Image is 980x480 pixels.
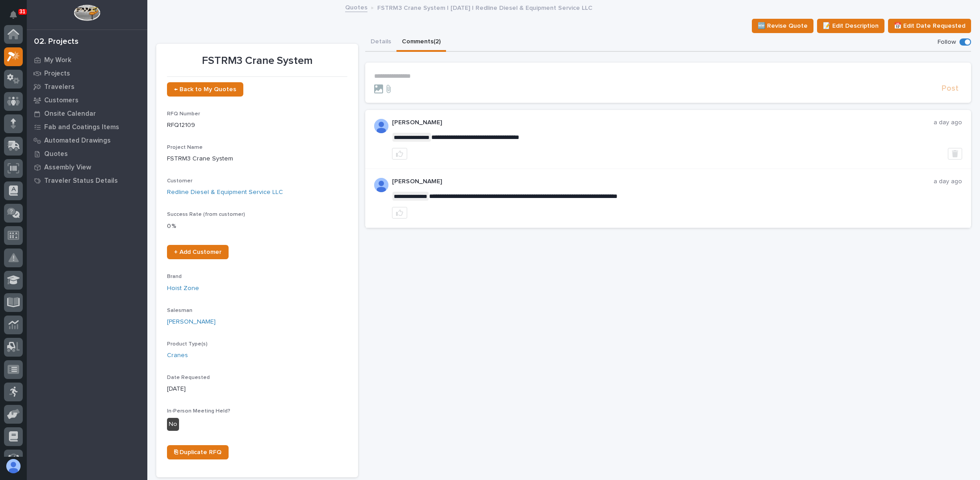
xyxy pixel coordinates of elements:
p: FSTRM3 Crane System [167,154,347,164]
div: No [167,418,179,431]
p: Traveler Status Details [44,177,118,185]
button: 🆕 Revise Quote [752,19,813,33]
p: 31 [20,8,25,15]
p: RFQ12109 [167,121,347,130]
span: 📅 Edit Date Requested [894,21,965,31]
a: Hoist Zone [167,284,199,293]
span: In-Person Meeting Held? [167,408,230,414]
span: + Add Customer [174,249,221,255]
button: Details [365,33,396,52]
button: like this post [392,207,407,219]
span: Post [942,84,959,94]
div: 02. Projects [34,37,79,47]
p: a day ago [934,119,962,126]
p: Projects [44,70,70,78]
span: Salesman [167,308,192,313]
a: ⎘ Duplicate RFQ [167,445,229,459]
a: Quotes [345,2,367,12]
span: Customer [167,178,192,184]
span: Success Rate (from customer) [167,212,245,217]
p: 0 % [167,222,347,231]
p: Fab and Coatings Items [44,123,119,131]
button: like this post [392,148,407,160]
a: Customers [27,93,147,107]
a: Projects [27,67,147,80]
button: 📝 Edit Description [817,19,884,33]
p: [PERSON_NAME] [392,178,934,185]
p: Automated Drawings [44,137,111,145]
span: RFQ Number [167,111,200,117]
span: Brand [167,274,182,279]
div: Notifications31 [11,11,23,25]
span: Project Name [167,145,203,150]
span: ⎘ Duplicate RFQ [174,449,221,455]
button: Delete post [948,148,962,160]
p: FSTRM3 Crane System | [DATE] | Redline Diesel & Equipment Service LLC [377,2,592,12]
p: Follow [938,38,956,46]
a: Fab and Coatings Items [27,120,147,134]
a: [PERSON_NAME] [167,317,216,327]
a: Cranes [167,351,188,360]
a: Assembly View [27,160,147,174]
p: Assembly View [44,164,91,172]
span: Product Type(s) [167,341,208,347]
span: ← Back to My Quotes [174,86,236,93]
p: Travelers [44,83,75,91]
a: ← Back to My Quotes [167,82,243,97]
p: a day ago [934,178,962,185]
button: Comments (2) [396,33,446,52]
p: [PERSON_NAME] [392,119,934,126]
a: Automated Drawings [27,134,147,147]
a: My Work [27,53,147,67]
span: Date Requested [167,375,210,380]
a: + Add Customer [167,245,229,259]
span: 📝 Edit Description [823,21,879,31]
button: 📅 Edit Date Requested [888,19,971,33]
p: [DATE] [167,384,347,394]
span: 🆕 Revise Quote [758,21,808,31]
button: users-avatar [4,457,23,476]
p: My Work [44,56,71,64]
img: ALV-UjVK11pvv0JrxM8bNkTQWfv4xnZ85s03ZHtFT3xxB8qVTUjtPHO-DWWZTEdA35mZI6sUjE79Qfstu9ANu_EFnWHbkWd3s... [374,178,388,192]
p: Quotes [44,150,68,158]
img: AOh14GjTRfkD1oUMcB0TemJ99d1W6S72D1qI3y53uSh2WIfob9-94IqIlJUlukijh7zEU6q04HSlcabwtpdPkUfvSgFdPLuR9... [374,119,388,133]
a: Traveler Status Details [27,174,147,187]
a: Quotes [27,147,147,160]
p: Onsite Calendar [44,110,96,118]
button: Post [938,84,962,94]
p: Customers [44,97,79,105]
a: Redline Diesel & Equipment Service LLC [167,188,283,197]
a: Travelers [27,80,147,93]
img: Workspace Logo [74,4,100,21]
p: FSTRM3 Crane System [167,55,347,67]
a: Onsite Calendar [27,107,147,120]
button: Notifications [4,5,23,24]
